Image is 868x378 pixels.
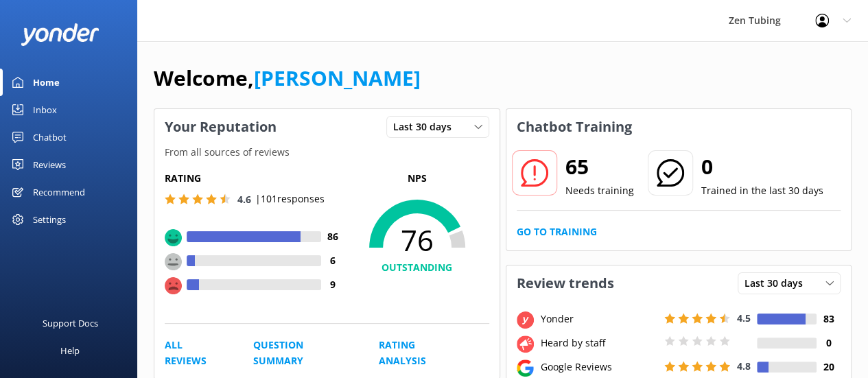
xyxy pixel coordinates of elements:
div: Inbox [33,96,57,123]
span: 4.6 [237,193,251,206]
span: Last 30 days [393,119,460,134]
div: Recommend [33,178,85,206]
div: Home [33,69,60,96]
span: 76 [345,223,489,257]
h4: 86 [321,229,345,244]
div: Settings [33,206,66,233]
p: Trained in the last 30 days [701,183,823,198]
h2: 65 [565,150,634,183]
h4: 20 [817,359,841,375]
span: 4.5 [737,311,751,324]
p: | 101 responses [255,191,325,206]
div: Chatbot [33,123,67,151]
span: Last 30 days [744,276,811,291]
h4: OUTSTANDING [345,260,489,275]
a: Go to Training [517,224,597,239]
h5: Rating [165,171,345,186]
h4: 6 [321,253,345,268]
h1: Welcome, [154,62,421,95]
div: Heard by staff [537,335,661,351]
h3: Review trends [506,265,624,301]
h4: 83 [817,311,841,327]
div: Yonder [537,311,661,327]
div: Support Docs [43,309,98,337]
div: Help [60,337,80,364]
h3: Your Reputation [154,109,287,145]
p: Needs training [565,183,634,198]
a: Rating Analysis [379,338,458,368]
div: Google Reviews [537,359,661,375]
a: [PERSON_NAME] [254,64,421,92]
h4: 9 [321,277,345,292]
p: From all sources of reviews [154,145,500,160]
a: Question Summary [253,338,348,368]
img: yonder-white-logo.png [21,23,99,46]
h2: 0 [701,150,823,183]
h4: 0 [817,335,841,351]
a: All Reviews [165,338,222,368]
p: NPS [345,171,489,186]
h3: Chatbot Training [506,109,642,145]
span: 4.8 [737,359,751,373]
div: Reviews [33,151,66,178]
